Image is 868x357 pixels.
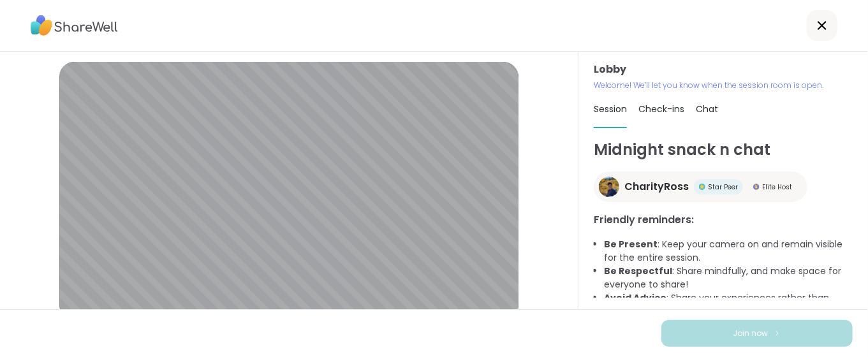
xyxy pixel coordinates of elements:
[604,265,672,277] b: Be Respectful
[624,179,689,194] span: CharityRoss
[699,184,705,190] img: Star Peer
[599,177,619,197] img: CharityRoss
[638,103,684,115] span: Check-ins
[696,103,718,115] span: Chat
[604,238,658,251] b: Be Present
[31,11,118,40] img: ShareWell Logo
[604,291,666,304] b: Avoid Advice
[604,291,853,318] li: : Share your experiences rather than advice, as peers are not mental health professionals.
[661,320,853,347] button: Join now
[594,138,853,161] h1: Midnight snack n chat
[762,182,792,192] span: Elite Host
[594,80,853,91] p: Welcome! We’ll let you know when the session room is open.
[708,182,738,192] span: Star Peer
[753,184,760,190] img: Elite Host
[733,328,769,339] span: Join now
[604,238,853,265] li: : Keep your camera on and remain visible for the entire session.
[594,62,853,77] h3: Lobby
[594,212,853,228] h3: Friendly reminders:
[594,103,627,115] span: Session
[594,171,807,202] a: CharityRossCharityRossStar PeerStar PeerElite HostElite Host
[604,265,853,291] li: : Share mindfully, and make space for everyone to share!
[774,330,781,337] img: ShareWell Logomark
